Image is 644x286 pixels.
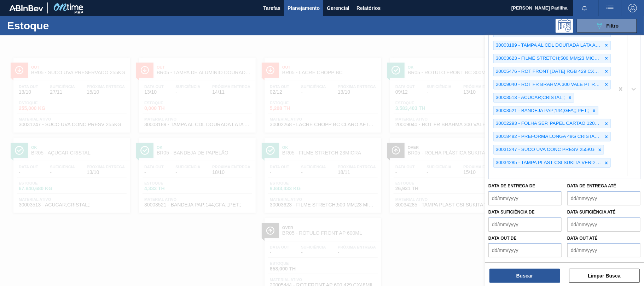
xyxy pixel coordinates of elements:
button: Notificações [573,3,596,13]
div: 30002293 - FOLHA SEP. PAPEL CARTAO 1200x1000M 350g [494,119,603,128]
span: Filtro [607,23,619,29]
div: 30034285 - TAMPA PLAST CSI SUKITA VERD LF [494,158,603,167]
input: dd/mm/yyyy [488,191,562,205]
label: Data out até [567,236,598,241]
div: 30003513 - ACUCAR;CRISTAL;; [494,93,566,102]
h1: Estoque [7,22,112,30]
label: Data de Entrega de [488,183,535,188]
input: dd/mm/yyyy [488,217,562,232]
input: dd/mm/yyyy [488,243,562,257]
div: 30003189 - TAMPA AL CDL DOURADA LATA AUTOMATICA [494,41,603,50]
img: TNhmsLtSVTkK8tSr43FrP2fwEKptu5GPRR3wAAAABJRU5ErkJggg== [9,5,43,11]
img: userActions [606,4,614,12]
div: 30018482 - PREFORMA LONGA 48G CRISTAL 40% RECICLADA [494,132,603,141]
label: Data out de [488,236,517,241]
label: Data suficiência até [567,210,616,215]
input: dd/mm/yyyy [567,243,640,257]
span: Gerencial [327,4,349,12]
label: Data suficiência de [488,210,535,215]
div: Pogramando: nenhum usuário selecionado [556,19,573,33]
button: Filtro [577,19,637,33]
div: 30031247 - SUCO UVA CONC PRESV 255KG [494,145,596,154]
input: dd/mm/yyyy [567,217,640,232]
div: 30003521 - BANDEJA PAP;144;GFA;;;PET;; [494,106,590,115]
img: Logout [628,4,637,12]
input: dd/mm/yyyy [567,191,640,205]
span: Tarefas [263,4,280,12]
span: Planejamento [288,4,320,12]
label: Data de Entrega até [567,183,616,188]
div: 20009040 - ROT FR BRAHMA 300 VALE PT REV02 CX60ML [494,80,603,89]
div: 20005476 - ROT FRONT [DATE] RGB 429 CX60MIL [494,67,603,76]
div: 30003623 - FILME STRETCH;500 MM;23 MICRA;;HISTRETCH [494,54,603,63]
span: Relatórios [356,4,381,12]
